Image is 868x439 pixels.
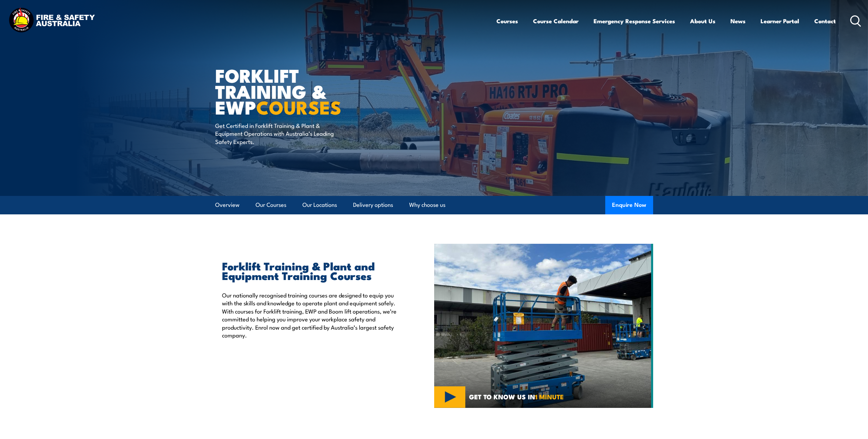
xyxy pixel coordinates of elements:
[222,291,403,339] p: Our nationally recognised training courses are designed to equip you with the skills and knowledg...
[215,67,384,115] h1: Forklift Training & EWP
[814,12,836,30] a: Contact
[215,196,239,214] a: Overview
[215,121,340,145] p: Get Certified in Forklift Training & Plant & Equipment Operations with Australia’s Leading Safety...
[353,196,393,214] a: Delivery options
[761,12,799,30] a: Learner Portal
[256,92,341,121] strong: COURSES
[256,196,286,214] a: Our Courses
[302,196,337,214] a: Our Locations
[730,12,746,30] a: News
[690,12,715,30] a: About Us
[409,196,445,214] a: Why choose us
[496,12,518,30] a: Courses
[605,196,653,214] button: Enquire Now
[222,261,403,280] h2: Forklift Training & Plant and Equipment Training Courses
[469,394,564,400] span: GET TO KNOW US IN
[535,391,564,401] strong: 1 MINUTE
[533,12,579,30] a: Course Calendar
[594,12,675,30] a: Emergency Response Services
[434,244,653,408] img: Verification of Competency (VOC) for Elevating Work Platform (EWP) Under 11m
